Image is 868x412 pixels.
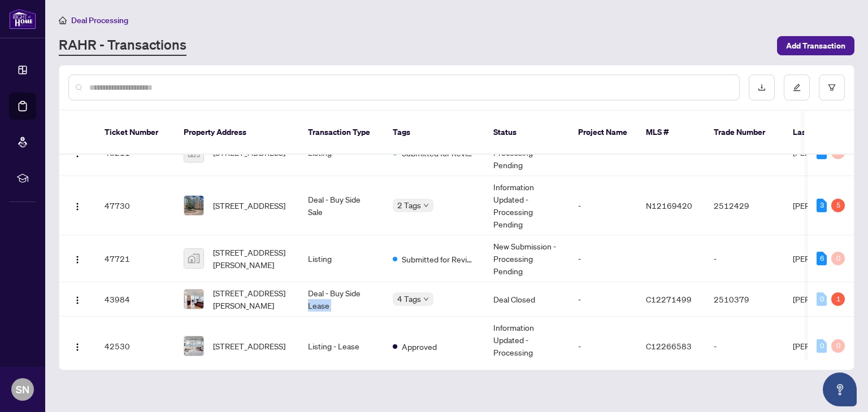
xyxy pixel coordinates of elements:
button: Open asap [823,372,857,406]
span: edit [793,84,801,91]
th: Tags [384,111,484,155]
th: Trade Number [705,111,784,155]
span: filter [828,84,836,91]
span: 4 Tags [397,292,421,305]
th: MLS # [637,111,705,155]
button: edit [784,74,810,100]
span: down [423,203,429,208]
button: Logo [68,249,86,268]
td: - [705,317,784,376]
span: home [59,16,67,24]
button: Logo [68,196,86,214]
span: Approved [402,340,437,353]
td: Deal Closed [484,282,569,317]
td: - [569,176,637,235]
img: thumbnail-img [184,249,203,268]
td: - [569,235,637,282]
span: download [758,84,766,91]
div: 6 [817,252,827,265]
td: 42530 [96,317,175,376]
div: 5 [831,199,845,212]
span: C12266583 [646,341,692,351]
th: Project Name [569,111,637,155]
a: RAHR - Transactions [59,36,186,56]
button: download [749,74,775,100]
button: Add Transaction [777,36,854,55]
span: Submitted for Review [402,253,475,265]
td: 47730 [96,176,175,235]
button: Logo [68,290,86,308]
td: - [569,282,637,317]
td: Listing [299,235,384,282]
div: 0 [817,339,827,353]
th: Transaction Type [299,111,384,155]
td: 43984 [96,282,175,317]
span: [STREET_ADDRESS][PERSON_NAME] [213,246,290,271]
div: 1 [831,292,845,306]
img: thumbnail-img [184,336,203,356]
span: down [423,296,429,302]
td: - [569,317,637,376]
td: Listing - Lease [299,317,384,376]
img: Logo [73,202,82,211]
div: 0 [817,292,827,306]
span: [STREET_ADDRESS] [213,340,285,352]
span: 2 Tags [397,199,421,212]
td: Deal - Buy Side Sale [299,176,384,235]
img: Logo [73,255,82,264]
button: filter [819,74,845,100]
td: Deal - Buy Side Lease [299,282,384,317]
span: SN [16,382,29,397]
td: Information Updated - Processing Pending [484,317,569,376]
span: C12271499 [646,294,692,304]
img: Logo [73,343,82,352]
img: logo [9,8,36,29]
span: [STREET_ADDRESS] [213,199,285,212]
td: - [705,235,784,282]
td: 2510379 [705,282,784,317]
th: Status [484,111,569,155]
span: N12169420 [646,200,692,211]
img: thumbnail-img [184,196,203,215]
img: thumbnail-img [184,290,203,309]
img: Logo [73,296,82,305]
span: Add Transaction [786,37,845,55]
td: 47721 [96,235,175,282]
span: [STREET_ADDRESS][PERSON_NAME] [213,287,290,312]
th: Ticket Number [96,111,175,155]
td: New Submission - Processing Pending [484,235,569,282]
div: 3 [817,199,827,212]
div: 0 [831,252,845,265]
td: Information Updated - Processing Pending [484,176,569,235]
th: Property Address [175,111,299,155]
button: Logo [68,337,86,355]
div: 0 [831,339,845,353]
td: 2512429 [705,176,784,235]
span: Deal Processing [71,15,128,25]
